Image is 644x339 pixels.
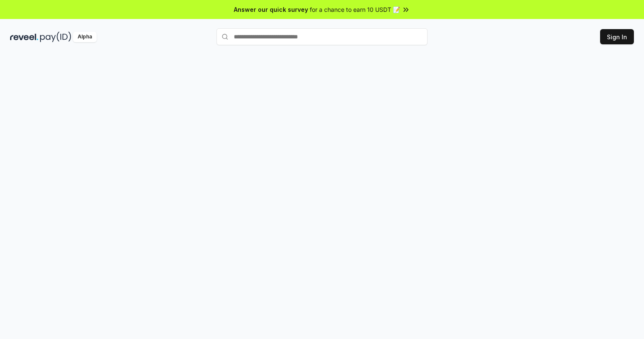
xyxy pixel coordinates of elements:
img: reveel_dark [10,32,38,42]
img: pay_id [40,32,71,42]
span: for a chance to earn 10 USDT 📝 [310,5,400,14]
span: Answer our quick survey [234,5,308,14]
div: Alpha [73,32,97,42]
button: Sign In [600,29,634,44]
